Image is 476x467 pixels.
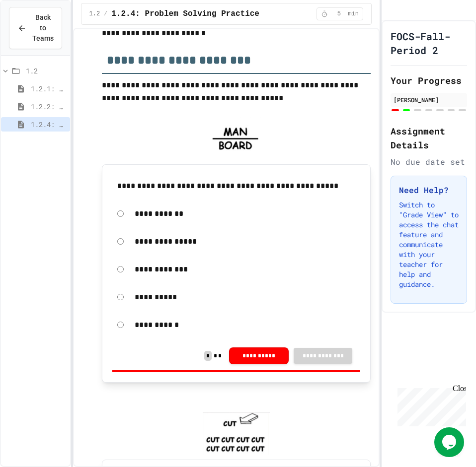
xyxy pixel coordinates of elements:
[399,200,459,289] p: Switch to "Grade View" to access the chat feature and communicate with your teacher for help and ...
[31,101,66,112] span: 1.2.2: Learning to Solve Hard Problems
[394,384,466,426] iframe: chat widget
[111,8,259,20] span: 1.2.4: Problem Solving Practice
[391,156,467,168] div: No due date set
[26,66,66,76] span: 1.2
[391,73,467,87] h2: Your Progress
[434,427,466,457] iframe: chat widget
[399,184,459,196] h3: Need Help?
[89,10,100,18] span: 1.2
[391,124,467,152] h2: Assignment Details
[31,83,66,94] span: 1.2.1: The Growth Mindset
[331,10,347,18] span: 5
[348,10,359,18] span: min
[4,4,69,63] div: Chat with us now!Close
[394,95,464,104] div: [PERSON_NAME]
[391,29,467,57] h1: FOCS-Fall-Period 2
[31,119,66,130] span: 1.2.4: Problem Solving Practice
[104,10,107,18] span: /
[32,12,54,44] span: Back to Teams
